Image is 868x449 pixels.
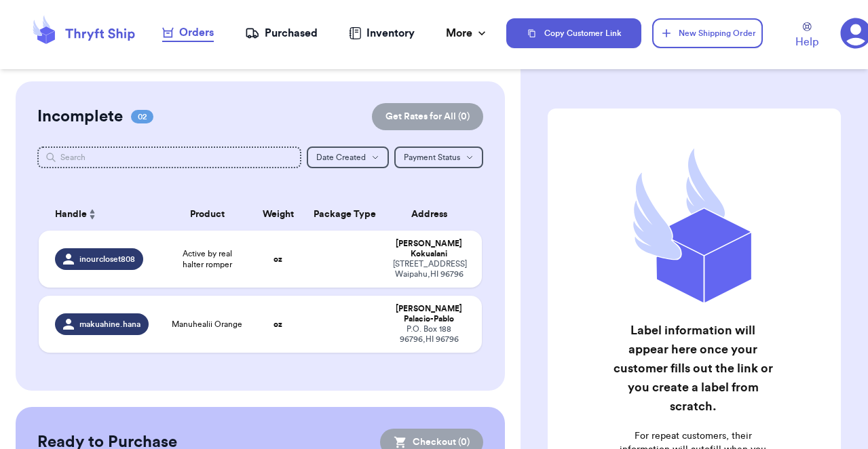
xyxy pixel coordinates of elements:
[273,320,282,328] strong: oz
[506,18,641,48] button: Copy Customer Link
[446,25,489,41] div: More
[163,198,252,231] th: Product
[316,153,366,161] span: Date Created
[162,24,214,41] div: Orders
[79,319,140,330] span: makuahine.hana
[613,321,774,416] h2: Label information will appear here once your customer fills out the link or you create a label fr...
[87,206,98,222] button: Sort ascending
[652,18,763,48] button: New Shipping Order
[349,25,415,41] a: Inventory
[37,106,123,128] h2: Incomplete
[172,319,242,330] span: Manuhealii Orange
[393,324,466,345] div: P.O. Box 188 96796 , HI 96796
[273,255,282,263] strong: oz
[305,198,385,231] th: Package Type
[171,248,244,270] span: Active by real halter romper
[393,239,466,259] div: [PERSON_NAME] Kokualani
[245,25,318,41] a: Purchased
[385,198,483,231] th: Address
[55,208,87,222] span: Handle
[252,198,305,231] th: Weight
[404,153,460,161] span: Payment Status
[37,147,301,168] input: Search
[795,22,818,50] a: Help
[393,259,466,279] div: [STREET_ADDRESS] Waipahu , HI 96796
[131,110,153,123] span: 02
[795,34,818,50] span: Help
[372,103,483,130] button: Get Rates for All (0)
[307,147,389,168] button: Date Created
[79,254,135,265] span: inourcloset808
[394,147,483,168] button: Payment Status
[393,304,466,324] div: [PERSON_NAME] Palacio-Pablo
[162,24,214,42] a: Orders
